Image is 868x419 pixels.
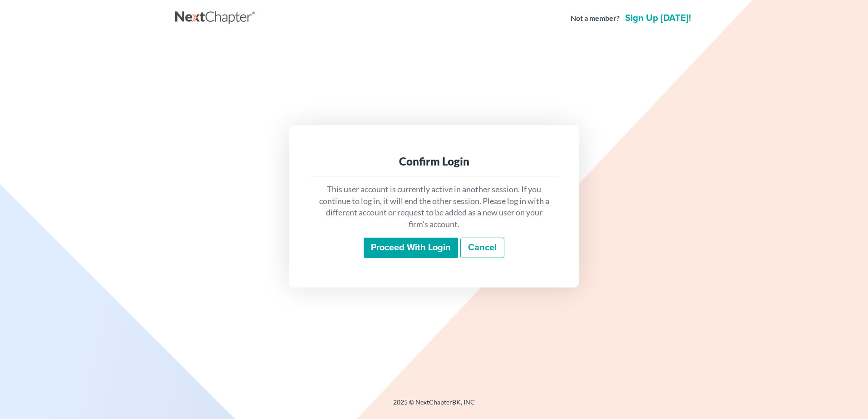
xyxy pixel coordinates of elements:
[318,184,550,230] p: This user account is currently active in another session. If you continue to log in, it will end ...
[318,154,550,169] div: Confirm Login
[571,13,620,24] strong: Not a member?
[623,14,693,23] a: Sign up [DATE]!
[460,238,504,258] a: Cancel
[364,238,458,258] input: Proceed with login
[175,398,693,414] div: 2025 © NextChapterBK, INC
